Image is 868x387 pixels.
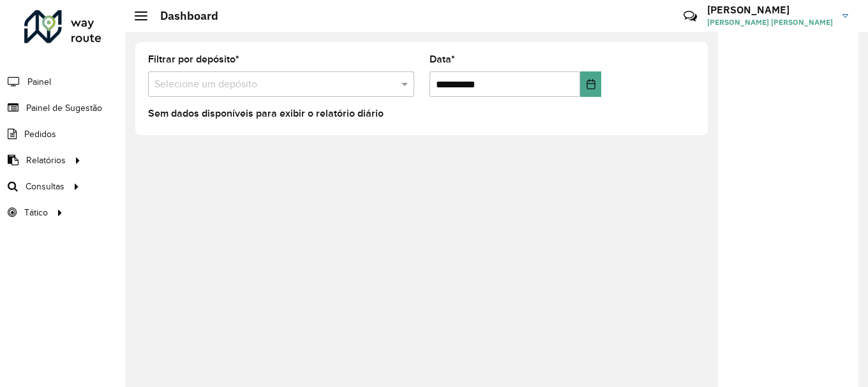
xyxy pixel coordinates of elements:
[26,154,66,167] span: Relatórios
[24,206,48,219] span: Tático
[677,3,704,30] a: Contato Rápido
[148,106,384,121] label: Sem dados disponíveis para exibir o relatório diário
[26,180,64,193] span: Consultas
[148,52,239,67] label: Filtrar por depósito
[580,71,601,97] button: Choose Date
[707,4,833,16] h3: [PERSON_NAME]
[27,75,51,89] span: Painel
[147,9,218,23] h2: Dashboard
[24,128,56,141] span: Pedidos
[430,52,455,67] label: Data
[26,101,102,115] span: Painel de Sugestão
[707,17,833,28] span: [PERSON_NAME] [PERSON_NAME]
